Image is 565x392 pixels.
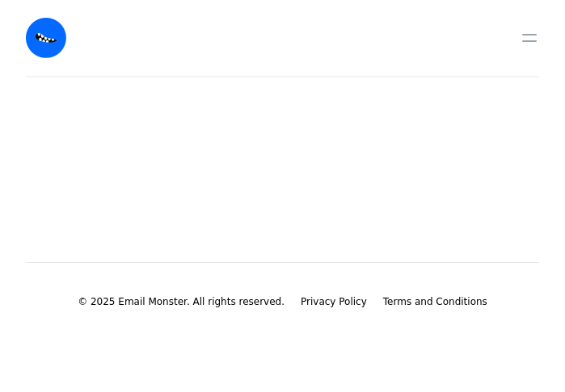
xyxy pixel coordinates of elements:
span: Privacy Policy [301,296,367,307]
span: Terms and Conditions [383,296,487,307]
li: © 2025 Email Monster. All rights reserved. [78,295,285,308]
img: Email Monster [26,18,66,58]
a: Privacy Policy [301,295,367,308]
a: Terms and Conditions [383,295,487,308]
